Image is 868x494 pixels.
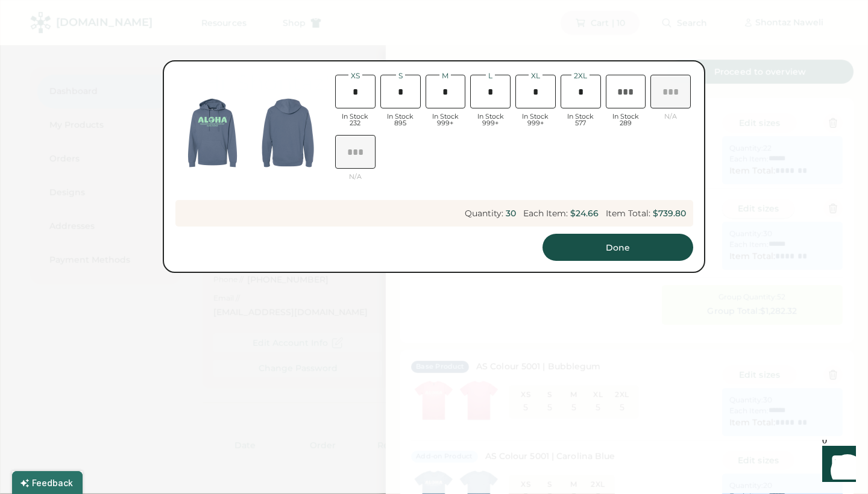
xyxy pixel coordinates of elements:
div: Quantity: [465,208,503,219]
div: N/A [650,113,691,120]
iframe: Front Chat [811,440,863,492]
div: In Stock 999+ [470,113,511,127]
div: In Stock 999+ [426,113,466,127]
div: XS [348,72,362,80]
img: generate-image [175,95,250,170]
div: Each Item: [523,208,568,219]
div: In Stock 895 [380,113,421,127]
div: M [439,72,451,80]
div: L [486,72,495,80]
div: Item Total: [606,208,650,219]
div: In Stock 232 [335,113,376,127]
div: 2XL [571,72,590,80]
div: XL [529,72,542,80]
div: In Stock 289 [606,113,646,127]
button: Done [542,234,693,261]
div: 30 [506,208,516,219]
div: N/A [335,174,376,180]
div: $24.66 [570,208,599,219]
div: In Stock 999+ [515,113,556,127]
div: S [396,72,405,80]
img: generate-image [250,95,325,170]
div: In Stock 577 [561,113,601,127]
div: $739.80 [653,208,686,219]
